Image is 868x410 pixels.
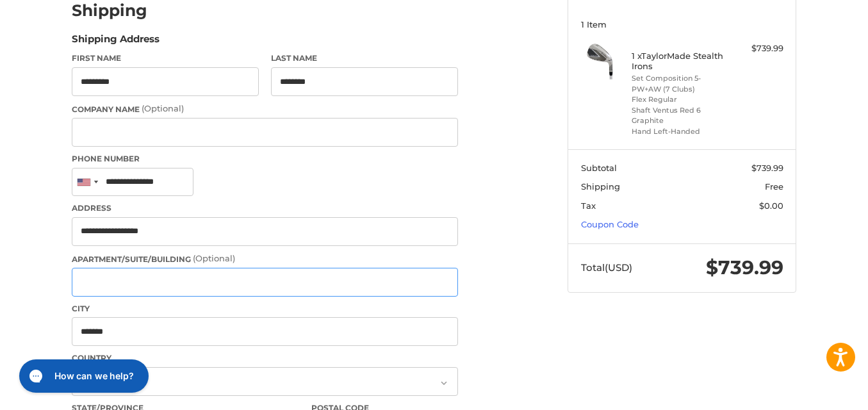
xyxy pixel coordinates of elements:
[751,163,783,173] span: $739.99
[72,102,458,115] label: Company Name
[581,181,620,192] span: Shipping
[581,261,632,274] span: Total (USD)
[632,73,730,94] li: Set Composition 5-PW+AW (7 Clubs)
[72,202,458,214] label: Address
[142,103,184,113] small: (Optional)
[72,53,259,64] label: First Name
[733,42,783,55] div: $739.99
[72,153,458,165] label: Phone Number
[581,201,596,211] span: Tax
[72,168,102,196] div: United States: +1
[193,253,235,263] small: (Optional)
[706,256,783,279] span: $739.99
[632,94,730,105] li: Flex Regular
[13,355,152,397] iframe: Gorgias live chat messenger
[632,51,730,72] h4: 1 x TaylorMade Stealth Irons
[72,1,147,20] h2: Shipping
[72,252,458,265] label: Apartment/Suite/Building
[632,105,730,126] li: Shaft Ventus Red 6 Graphite
[581,19,783,29] h3: 1 Item
[762,375,868,410] iframe: Google Customer Reviews
[581,163,617,173] span: Subtotal
[271,53,458,64] label: Last Name
[581,219,639,229] a: Coupon Code
[72,352,458,364] label: Country
[72,303,458,315] label: City
[765,181,783,192] span: Free
[759,201,783,211] span: $0.00
[72,32,160,53] legend: Shipping Address
[632,126,730,137] li: Hand Left-Handed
